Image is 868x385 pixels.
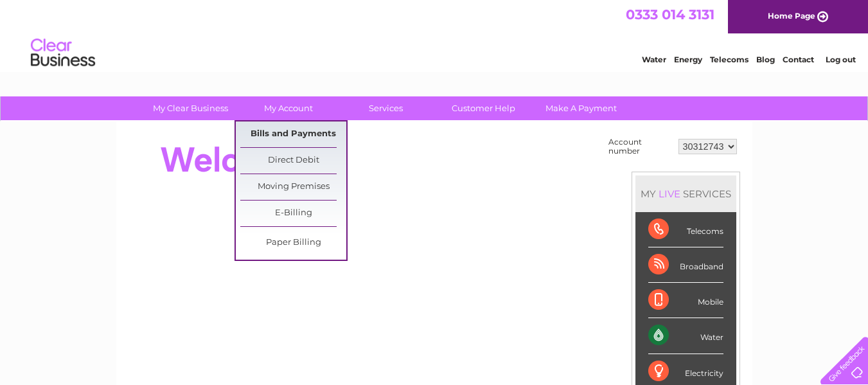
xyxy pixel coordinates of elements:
a: Contact [783,55,814,64]
div: MY SERVICES [635,175,736,212]
a: Moving Premises [240,174,346,200]
a: Paper Billing [240,230,346,256]
div: Telecoms [648,212,723,247]
a: 0333 014 3131 [626,6,714,22]
a: E-Billing [240,201,346,226]
img: logo.png [30,33,96,73]
div: Clear Business is a trading name of Verastar Limited (registered in [GEOGRAPHIC_DATA] No. 3667643... [131,7,738,62]
a: Water [642,55,666,64]
a: Blog [756,55,775,64]
td: Account number [605,134,675,159]
div: Broadband [648,247,723,283]
a: Services [333,96,439,120]
div: Water [648,318,723,354]
a: Telecoms [710,55,748,64]
a: My Clear Business [137,96,244,120]
a: Make A Payment [528,96,634,120]
a: Log out [826,55,856,64]
div: Mobile [648,283,723,318]
a: My Account [235,96,341,120]
a: Direct Debit [240,148,346,174]
a: Energy [674,55,702,64]
a: Customer Help [430,96,536,120]
a: Bills and Payments [240,121,346,147]
div: LIVE [656,188,683,200]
